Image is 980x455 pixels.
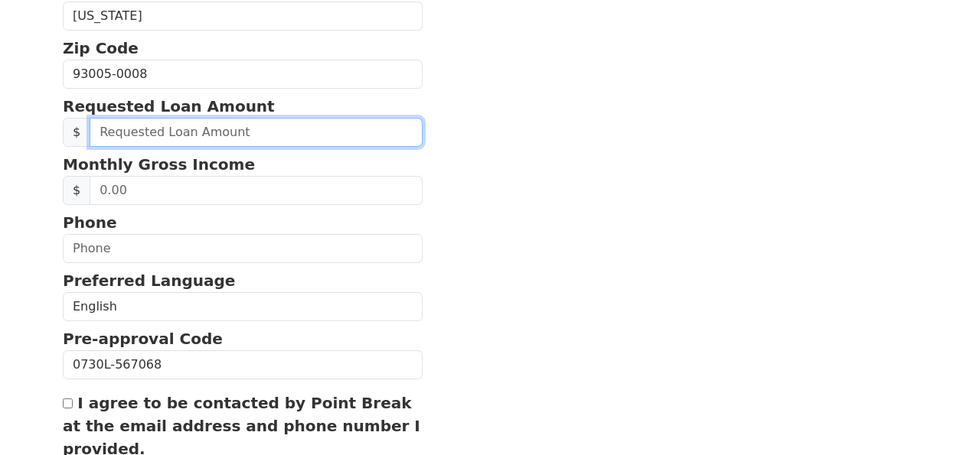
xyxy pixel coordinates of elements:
[63,153,423,176] p: Monthly Gross Income
[90,118,423,147] input: Requested Loan Amount
[63,39,139,57] strong: Zip Code
[90,176,423,205] input: 0.00
[63,330,223,348] strong: Pre-approval Code
[63,60,423,89] input: Zip Code
[63,350,423,379] input: Pre-approval Code
[63,271,235,290] strong: Preferred Language
[63,176,90,205] span: $
[63,213,116,232] strong: Phone
[63,118,90,147] span: $
[63,234,423,263] input: Phone
[63,97,275,115] strong: Requested Loan Amount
